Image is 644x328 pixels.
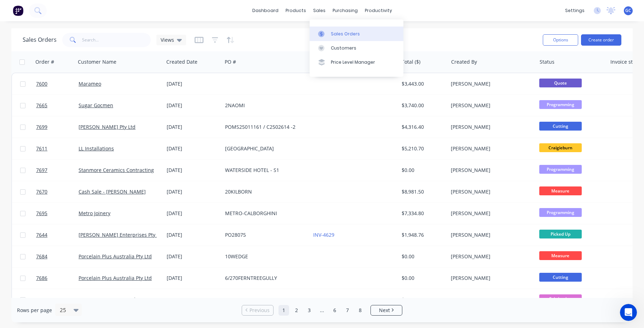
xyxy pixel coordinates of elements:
[166,58,197,65] div: Created Date
[36,231,47,238] span: 7644
[451,167,529,174] div: [PERSON_NAME]
[79,80,101,87] a: Marameo
[451,231,529,238] div: [PERSON_NAME]
[539,165,582,174] span: Programming
[167,210,219,217] div: [DATE]
[451,296,529,303] div: [PERSON_NAME]
[402,296,443,303] div: $0.00
[23,36,57,43] h1: Sales Orders
[161,36,174,44] span: Views
[36,138,79,159] a: 7611
[36,73,79,94] a: 7600
[79,231,164,238] a: [PERSON_NAME] Enterprises Pty Ltd
[451,58,477,65] div: Created By
[79,123,136,130] a: [PERSON_NAME] Pty Ltd
[225,145,304,152] div: [GEOGRAPHIC_DATA]
[620,304,637,321] iframe: Intercom live chat
[539,208,582,217] span: Programming
[239,305,405,316] ul: Pagination
[331,59,375,65] div: Price Level Manager
[82,33,151,47] input: Search...
[402,167,443,174] div: $0.00
[36,123,47,131] span: 7699
[167,188,219,195] div: [DATE]
[402,231,443,238] div: $1,948.76
[36,188,47,195] span: 7670
[225,188,304,195] div: 20KILBORN
[79,145,114,152] a: LL Installations
[313,231,334,238] a: INV-4629
[539,143,582,152] span: Craigieburn
[17,307,52,314] span: Rows per page
[539,186,582,195] span: Measure
[36,289,79,310] a: 7698
[543,34,578,46] button: Options
[36,95,79,116] a: 7665
[79,102,113,109] a: Sugar Gocmen
[36,203,79,224] a: 7695
[371,307,402,314] a: Next page
[36,275,47,282] span: 7686
[36,267,79,289] a: 7686
[167,231,219,238] div: [DATE]
[451,145,529,152] div: [PERSON_NAME]
[242,307,273,314] a: Previous page
[291,305,302,316] a: Page 2
[317,305,327,316] a: Jump forward
[402,58,420,65] div: Total ($)
[225,102,304,109] div: 2NAOMI
[225,253,304,260] div: 10WEDGE
[402,80,443,87] div: $3,443.00
[79,296,136,303] a: [PERSON_NAME] Pty Ltd
[402,102,443,109] div: $3,740.00
[78,58,116,65] div: Customer Name
[451,210,529,217] div: [PERSON_NAME]
[167,167,219,174] div: [DATE]
[225,210,304,217] div: METRO-CALBORGHINI
[249,307,270,314] span: Previous
[310,41,403,55] a: Customers
[610,58,643,65] div: Invoice status
[451,102,529,109] div: [PERSON_NAME]
[540,58,554,65] div: Status
[36,296,47,303] span: 7698
[562,5,588,16] div: settings
[361,5,396,16] div: productivity
[167,123,219,131] div: [DATE]
[36,181,79,202] a: 7670
[581,34,621,46] button: Create order
[451,80,529,87] div: [PERSON_NAME]
[79,253,152,260] a: Porcelain Plus Australia Pty Ltd
[329,5,361,16] div: purchasing
[625,7,631,14] span: GC
[79,210,110,217] a: Metro Joinery
[282,5,310,16] div: products
[329,305,340,316] a: Page 6
[79,167,154,173] a: Stanmore Ceramics Contracting
[402,123,443,131] div: $4,316.40
[36,80,47,87] span: 7600
[539,273,582,282] span: Cutting
[310,27,403,41] a: Sales Orders
[167,253,219,260] div: [DATE]
[539,294,582,303] span: Fabrication
[225,123,304,131] div: POMS25011161 / C2502614 -2
[36,210,47,217] span: 7695
[225,167,304,174] div: WATERSIDE HOTEL - S1
[167,275,219,282] div: [DATE]
[451,188,529,195] div: [PERSON_NAME]
[167,80,219,87] div: [DATE]
[79,275,152,281] a: Porcelain Plus Australia Pty Ltd
[167,145,219,152] div: [DATE]
[35,58,54,65] div: Order #
[402,210,443,217] div: $7,334.80
[36,145,47,152] span: 7611
[36,160,79,181] a: 7697
[539,230,582,238] span: Picked Up
[36,167,47,174] span: 7697
[355,305,366,316] a: Page 8
[451,253,529,260] div: [PERSON_NAME]
[167,296,219,303] div: [DATE]
[225,58,236,65] div: PO #
[249,5,282,16] a: dashboard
